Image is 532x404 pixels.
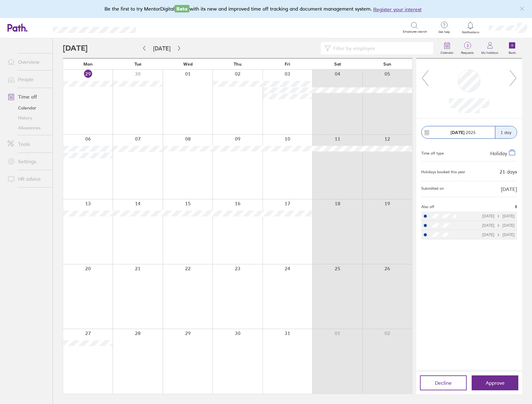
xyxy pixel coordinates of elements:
[460,21,481,34] a: Notifications
[285,62,290,67] span: Fri
[373,6,422,13] button: Register your interest
[457,38,478,58] a: 3Requests
[148,43,175,53] button: [DATE]
[502,38,522,58] a: Book
[421,186,444,192] span: Submitted on
[495,126,517,138] div: 1 day
[2,56,53,68] a: Overview
[482,233,515,237] div: [DATE] [DATE]
[234,62,241,67] span: Thu
[435,380,452,386] span: Decline
[482,223,515,228] div: [DATE] [DATE]
[2,123,53,133] a: Allowances
[334,62,341,67] span: Sat
[460,30,481,34] span: Notifications
[105,5,428,13] div: Be the first to try MentorDigital with its new and improved time off tracking and document manage...
[490,150,507,156] span: Holiday
[420,375,467,390] button: Decline
[437,38,457,58] a: Calendar
[134,62,142,67] span: Tue
[505,49,520,55] label: Book
[437,49,457,55] label: Calendar
[472,375,518,390] button: Approve
[478,38,502,58] a: My holidays
[421,149,444,156] div: Time off type
[2,138,53,150] a: Tools
[183,62,193,67] span: Wed
[501,186,517,192] span: [DATE]
[482,214,515,218] div: [DATE] [DATE]
[421,170,465,174] div: Holidays booked this year
[457,49,478,55] label: Requests
[478,49,502,55] label: My holidays
[383,62,391,67] span: Sun
[2,73,53,86] a: People
[434,30,454,34] span: Get help
[331,42,429,54] input: Filter by employee
[175,5,189,12] span: Beta
[450,130,476,135] span: 2025
[486,380,505,386] span: Approve
[2,155,53,168] a: Settings
[515,205,517,209] span: 3
[2,113,53,123] a: History
[2,91,53,103] a: Time off
[153,25,169,30] div: Search
[83,62,93,67] span: Mon
[500,169,517,174] div: 21 days
[421,205,434,209] span: Also off
[2,173,53,185] a: HR advice
[2,103,53,113] a: Calendar
[450,130,464,135] strong: [DATE]
[403,30,427,34] span: Employee search
[457,43,478,48] span: 3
